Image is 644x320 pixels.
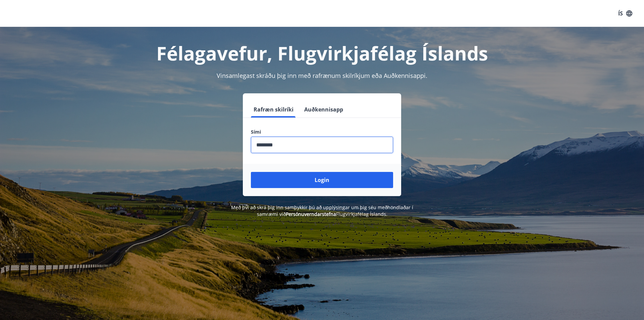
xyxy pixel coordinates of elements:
[614,7,636,19] button: ÍS
[251,129,393,135] label: Sími
[251,101,296,118] button: Rafræn skilríki
[286,211,336,217] a: Persónuverndarstefna
[89,40,555,66] h1: Félagavefur, Flugvirkjafélag Íslands
[231,204,413,217] span: Með því að skrá þig inn samþykkir þú að upplýsingar um þig séu meðhöndlaðar í samræmi við Flugvir...
[302,101,346,118] button: Auðkennisapp
[251,172,393,188] button: Login
[217,72,427,80] span: Vinsamlegast skráðu þig inn með rafrænum skilríkjum eða Auðkennisappi.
